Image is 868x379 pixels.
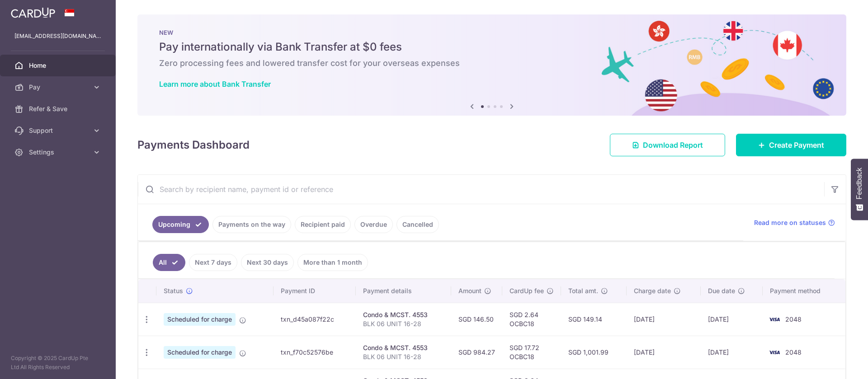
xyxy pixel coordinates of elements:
span: Due date [708,286,735,295]
span: Pay [29,83,89,92]
p: [EMAIL_ADDRESS][DOMAIN_NAME] [14,32,101,41]
span: Support [29,126,89,135]
a: Recipient paid [295,216,351,233]
span: Scheduled for charge [164,313,236,326]
span: CardUp fee [509,286,544,295]
span: 2048 [785,348,802,356]
a: Upcoming [152,216,209,233]
span: Scheduled for charge [164,346,236,359]
span: Refer & Save [29,104,89,113]
th: Payment ID [274,279,356,303]
td: txn_f70c52576be [274,336,356,369]
td: SGD 17.72 OCBC18 [502,336,561,369]
span: Read more on statuses [754,218,826,227]
a: Payments on the way [212,216,291,233]
input: Search by recipient name, payment id or reference [138,175,824,204]
td: [DATE] [627,303,701,336]
a: Create Payment [736,134,846,156]
td: SGD 984.27 [451,336,502,369]
a: Cancelled [396,216,439,233]
a: Overdue [354,216,393,233]
span: Settings [29,148,89,157]
th: Payment details [356,279,451,303]
div: Condo & MCST. 4553 [363,343,443,352]
span: Amount [458,286,481,295]
td: txn_d45a087f22c [274,303,356,336]
h6: Zero processing fees and lowered transfer cost for your overseas expenses [159,58,825,69]
a: Next 7 days [189,254,237,271]
button: Feedback - Show survey [851,159,868,220]
span: Download Report [643,140,703,150]
td: SGD 149.14 [561,303,627,336]
h4: Payments Dashboard [137,137,250,153]
div: Condo & MCST. 4553 [363,310,443,319]
p: NEW [159,29,825,36]
h5: Pay internationally via Bank Transfer at $0 fees [159,40,825,54]
p: BLK 06 UNIT 16-28 [363,352,443,361]
span: Charge date [634,286,671,295]
td: [DATE] [701,336,763,369]
span: Total amt. [568,286,598,295]
td: SGD 146.50 [451,303,502,336]
a: Learn more about Bank Transfer [159,80,271,89]
p: BLK 06 UNIT 16-28 [363,319,443,328]
img: Bank Card [765,314,783,325]
td: SGD 2.64 OCBC18 [502,303,561,336]
td: SGD 1,001.99 [561,336,627,369]
span: Status [164,286,183,295]
a: All [153,254,185,271]
img: Bank Card [765,347,783,358]
span: Home [29,61,89,70]
td: [DATE] [701,303,763,336]
a: Read more on statuses [754,218,835,227]
img: CardUp [11,7,55,18]
a: More than 1 month [297,254,368,271]
span: Create Payment [769,140,824,150]
span: Feedback [855,168,863,199]
a: Next 30 days [241,254,294,271]
th: Payment method [763,279,845,303]
span: 2048 [785,315,802,323]
a: Download Report [610,134,725,156]
img: Bank transfer banner [137,14,846,116]
td: [DATE] [627,336,701,369]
